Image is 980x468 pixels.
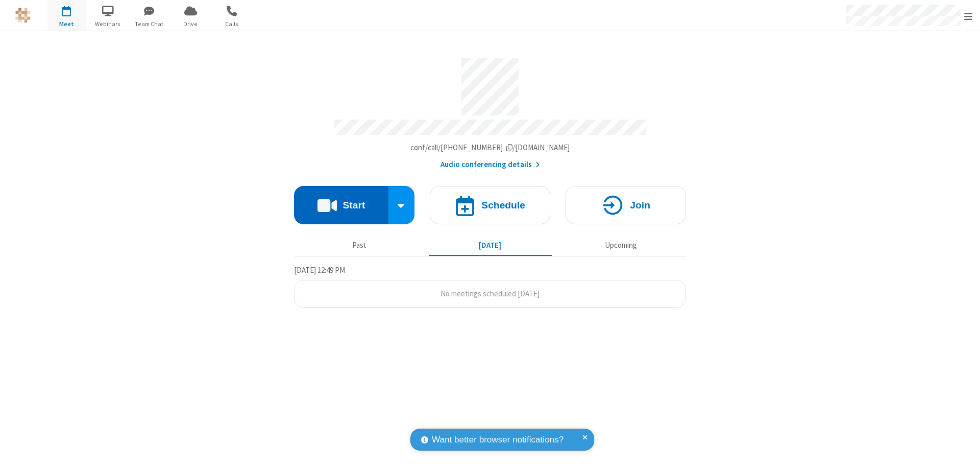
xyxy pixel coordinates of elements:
[432,433,563,447] span: Want better browser notifications?
[440,159,540,171] button: Audio conferencing details
[89,19,127,29] span: Webinars
[298,236,421,255] button: Past
[294,186,388,224] button: Start
[440,289,540,298] span: No meetings scheduled [DATE]
[47,19,86,29] span: Meet
[566,186,686,224] button: Join
[294,51,686,171] section: Account details
[630,200,650,210] h4: Join
[429,236,552,255] button: [DATE]
[130,19,168,29] span: Team Chat
[559,236,682,255] button: Upcoming
[294,264,686,308] section: Today's Meetings
[410,143,570,152] span: Copy my meeting room link
[481,200,525,210] h4: Schedule
[388,186,415,224] div: Start conference options
[15,8,31,23] img: QA Selenium DO NOT DELETE OR CHANGE
[410,142,570,154] button: Copy my meeting room linkCopy my meeting room link
[171,19,210,29] span: Drive
[954,441,972,461] iframe: Chat
[342,200,365,210] h4: Start
[213,19,251,29] span: Calls
[294,265,345,275] span: [DATE] 12:49 PM
[430,186,550,224] button: Schedule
